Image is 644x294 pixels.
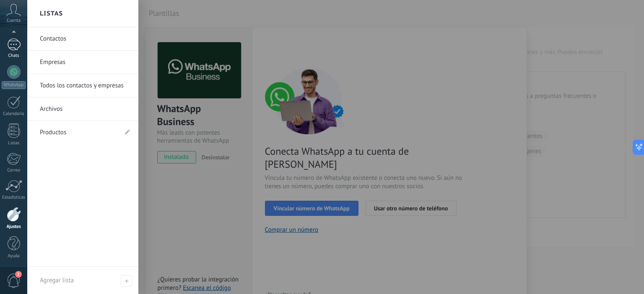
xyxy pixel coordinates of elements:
a: Productos [40,121,117,144]
a: Archivos [40,97,130,121]
a: Todos los contactos y empresas [40,74,130,97]
div: Chats [2,53,26,59]
h2: Listas [40,0,63,27]
div: Estadísticas [2,195,26,200]
div: Ayuda [2,253,26,259]
span: 2 [15,271,22,278]
div: WhatsApp [2,81,26,89]
span: Agregar lista [121,275,132,286]
div: Listas [2,141,26,146]
span: Agregar lista [40,276,74,284]
div: Correo [2,168,26,173]
div: Ajustes [2,224,26,230]
a: Contactos [40,27,130,51]
span: Cuenta [7,18,21,23]
div: Calendario [2,111,26,117]
a: Empresas [40,51,130,74]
